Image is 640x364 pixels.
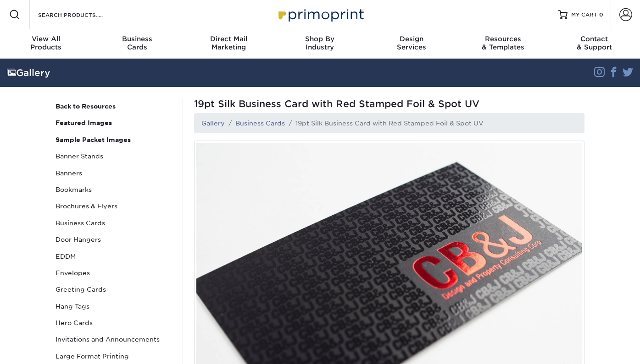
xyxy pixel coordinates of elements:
a: Business Cards [52,215,176,231]
a: Sample Packet Images [52,131,176,148]
div: Services [366,35,457,51]
a: Greeting Cards [52,281,176,298]
div: & Support [549,35,640,51]
a: Hang Tags [52,298,176,315]
span: Direct Mail [183,35,274,43]
div: Cards [91,35,183,51]
a: Bookmarks [52,181,176,198]
span: Business [91,35,183,43]
a: Envelopes [52,265,176,281]
strong: Sample Packet Images [56,136,131,143]
span: Resources [457,35,548,43]
li: 19pt Silk Business Card with Red Stamped Foil & Spot UV [285,119,484,128]
span: 19pt Silk Business Card with Red Stamped Foil & Spot UV [194,98,584,109]
div: Industry [274,35,366,51]
a: Brochures & Flyers [52,198,176,214]
a: Back to Resources [52,98,176,114]
span: Shop By [274,35,366,43]
input: SEARCH PRODUCTS..... [37,9,127,20]
a: Hero Cards [52,315,176,331]
a: Invitations and Announcements [52,331,176,348]
div: Marketing [183,35,274,51]
span: Contact [549,35,640,43]
a: Gallery [201,120,225,127]
span: MY CART [571,11,597,19]
strong: Featured Images [56,119,112,126]
a: EDDM [52,248,176,265]
a: DesignServices [366,29,457,59]
a: Direct MailMarketing [183,29,274,59]
a: Banner Stands [52,148,176,164]
a: Shop ByIndustry [274,29,366,59]
a: Business Cards [235,120,285,127]
a: BusinessCards [91,29,183,59]
a: Resources& Templates [457,29,548,59]
a: Contact& Support [549,29,640,59]
span: 0 [599,11,603,18]
a: Banners [52,165,176,181]
span: Design [366,35,457,43]
img: Primoprint [274,5,366,24]
div: & Templates [457,35,548,51]
a: Door Hangers [52,231,176,248]
a: Featured Images [52,114,176,131]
